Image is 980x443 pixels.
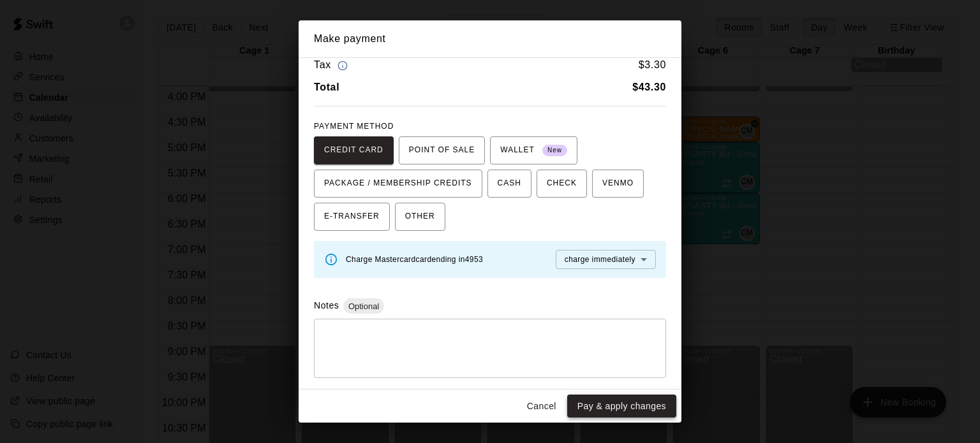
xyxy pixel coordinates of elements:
span: CREDIT CARD [324,140,383,161]
button: POINT OF SALE [399,136,485,164]
span: POINT OF SALE [409,140,475,161]
span: CHECK [547,173,577,194]
h2: Make payment [299,20,681,57]
h6: Tax [314,57,351,74]
button: Pay & apply changes [567,395,676,418]
span: Charge Mastercard card ending in 4953 [346,255,483,264]
span: PACKAGE / MEMBERSHIP CREDITS [324,173,472,194]
span: E-TRANSFER [324,207,380,227]
b: $ 43.30 [632,82,666,92]
span: VENMO [602,173,634,194]
h6: $ 3.30 [639,57,666,74]
button: WALLET New [490,136,577,164]
b: Total [314,82,339,92]
button: CHECK [537,170,587,198]
span: Optional [343,301,384,311]
span: OTHER [405,207,435,227]
button: CASH [487,170,531,198]
button: OTHER [395,203,445,231]
span: New [542,142,567,159]
button: PACKAGE / MEMBERSHIP CREDITS [314,170,482,198]
label: Notes [314,300,339,310]
button: Cancel [521,395,562,418]
button: E-TRANSFER [314,203,390,231]
span: CASH [498,173,521,194]
button: CREDIT CARD [314,136,394,164]
span: WALLET [500,140,567,161]
button: VENMO [592,170,644,198]
span: PAYMENT METHOD [314,122,394,131]
span: charge immediately [565,255,635,264]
